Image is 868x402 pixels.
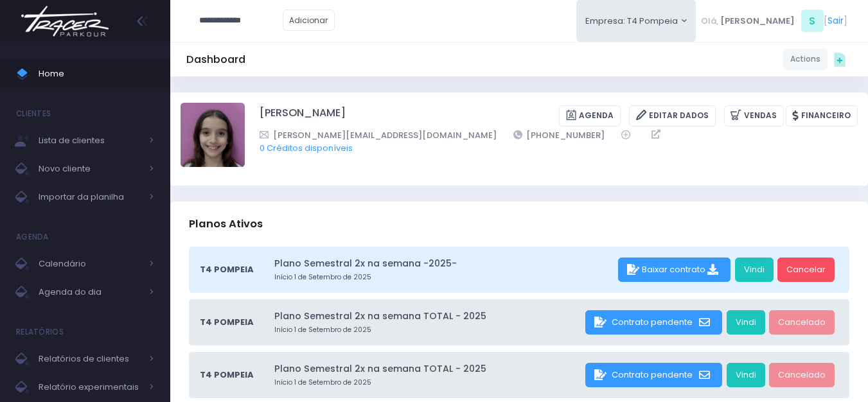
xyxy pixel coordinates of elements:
span: Calendário [39,256,141,272]
a: Plano Semestral 2x na semana -2025- [274,257,614,270]
a: Financeiro [786,105,858,127]
a: Agenda [559,105,621,127]
a: [PERSON_NAME] [260,105,346,127]
a: Sair [828,14,844,28]
div: [ ] [696,6,852,35]
span: Relatório experimentais [39,379,141,396]
a: Cancelar [777,258,835,282]
a: [PHONE_NUMBER] [513,128,605,142]
span: S [801,10,824,32]
span: Importar da planilha [39,189,141,205]
h4: Clientes [16,101,51,127]
span: Home [39,66,154,82]
a: 0 Créditos disponíveis [260,142,353,154]
a: Plano Semestral 2x na semana TOTAL - 2025 [274,310,581,323]
div: Baixar contrato [618,258,731,282]
small: Início 1 de Setembro de 2025 [274,378,581,388]
span: Agenda do dia [39,284,141,301]
span: Contrato pendente [612,316,693,328]
small: Início 1 de Setembro de 2025 [274,272,614,283]
a: Vindi [727,310,765,335]
small: Início 1 de Setembro de 2025 [274,325,581,335]
h4: Agenda [16,224,49,250]
a: [PERSON_NAME][EMAIL_ADDRESS][DOMAIN_NAME] [260,128,497,142]
span: T4 Pompeia [200,369,254,381]
h4: Relatórios [16,319,64,345]
img: giovana vilela [181,103,245,167]
a: Vindi [727,363,765,387]
h5: Dashboard [186,53,245,66]
span: [PERSON_NAME] [720,15,795,28]
span: T4 Pompeia [200,316,254,329]
h3: Planos Ativos [189,205,263,242]
a: Editar Dados [629,105,716,127]
span: Lista de clientes [39,132,141,149]
a: Vindi [735,258,774,282]
a: Adicionar [283,10,335,31]
span: Novo cliente [39,161,141,177]
a: Vendas [724,105,784,127]
a: Plano Semestral 2x na semana TOTAL - 2025 [274,362,581,376]
a: Actions [783,49,828,70]
span: T4 Pompeia [200,263,254,276]
span: Relatórios de clientes [39,351,141,367]
span: Olá, [701,15,718,28]
span: Contrato pendente [612,369,693,381]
